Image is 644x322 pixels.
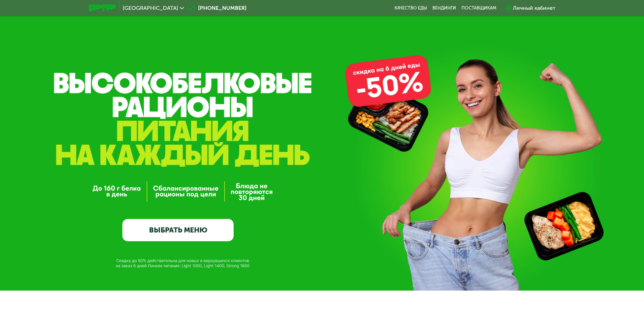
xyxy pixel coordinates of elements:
[123,5,178,11] span: [GEOGRAPHIC_DATA]
[122,219,234,241] a: ВЫБРАТЬ МЕНЮ
[187,4,246,12] a: [PHONE_NUMBER]
[432,5,456,11] a: Вендинги
[513,4,555,12] div: Личный кабинет
[395,5,427,11] a: Качество еды
[461,5,496,11] div: поставщикам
